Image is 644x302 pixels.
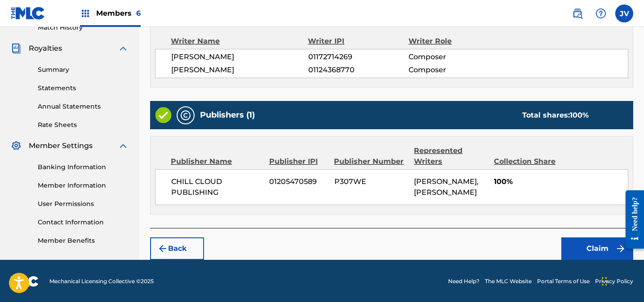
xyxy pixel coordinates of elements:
img: search [572,8,583,19]
span: Composer [409,52,500,62]
a: Banking Information [38,162,129,172]
img: 7ee5dd4eb1f8a8e3ef2f.svg [157,243,168,254]
span: [PERSON_NAME] [171,65,308,75]
img: expand [118,140,129,151]
img: Member Settings [11,140,22,151]
span: Composer [409,65,500,75]
span: CHILL CLOUD PUBLISHING [171,176,262,198]
a: Privacy Policy [595,277,633,285]
img: f7272a7cc735f4ea7f67.svg [615,243,626,254]
span: Member Settings [29,140,93,151]
a: User Permissions [38,199,129,209]
div: Help [592,4,610,22]
div: Writer Role [409,36,500,47]
span: Royalties [29,43,62,54]
img: Royalties [11,43,22,54]
a: The MLC Website [485,277,532,285]
a: Public Search [568,4,586,22]
span: 100% [494,176,628,187]
img: MLC Logo [11,7,45,20]
img: Top Rightsholders [80,8,91,19]
a: Member Information [38,181,129,190]
a: Member Benefits [38,236,129,245]
span: Mechanical Licensing Collective © 2025 [49,277,154,285]
a: Summary [38,65,129,74]
div: Total shares: [522,110,589,121]
iframe: Chat Widget [599,259,644,302]
img: expand [118,43,129,54]
img: Publishers [180,110,191,121]
a: Match History [38,23,129,32]
a: Contact Information [38,218,129,227]
span: 01172714269 [308,52,409,62]
span: 01124368770 [308,65,409,75]
div: User Menu [615,4,633,22]
a: Portal Terms of Use [537,277,590,285]
span: Members [96,8,141,18]
h5: Publishers (1) [200,110,255,120]
span: [PERSON_NAME], [PERSON_NAME] [414,177,479,197]
button: Claim [561,237,633,260]
div: Writer IPI [308,36,409,47]
div: Writer Name [171,36,308,47]
a: Statements [38,83,129,93]
span: [PERSON_NAME] [171,52,308,62]
a: Annual Statements [38,102,129,111]
img: logo [11,276,39,287]
button: Back [150,237,204,260]
iframe: Resource Center [619,184,644,256]
img: Valid [155,107,171,123]
img: help [595,8,606,19]
div: Publisher IPI [269,156,328,167]
div: Drag [602,268,607,295]
span: 01205470589 [269,176,328,187]
div: Represented Writers [414,145,487,167]
a: Need Help? [448,277,480,285]
span: 100 % [570,111,589,119]
span: 6 [136,9,141,18]
div: Publisher Name [171,156,262,167]
a: Rate Sheets [38,120,129,130]
span: P307WE [334,176,408,187]
div: Publisher Number [334,156,407,167]
div: Collection Share [494,156,563,167]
